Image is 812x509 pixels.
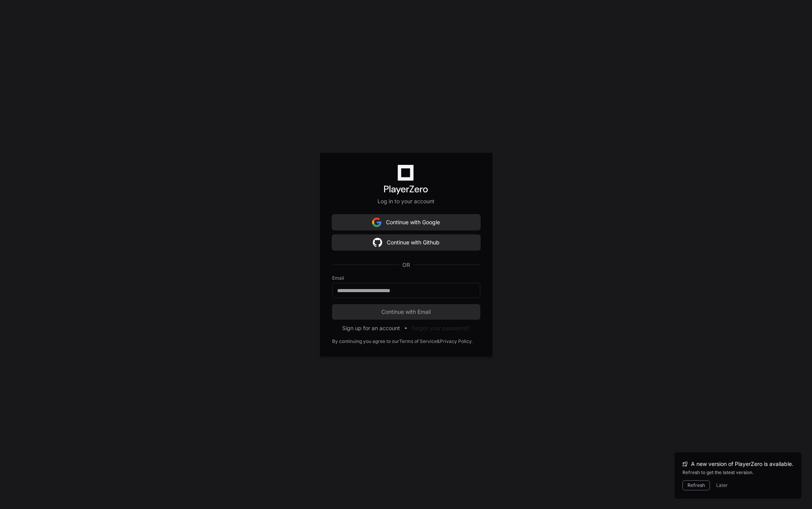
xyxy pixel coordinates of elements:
[332,197,480,205] p: Log in to your account
[342,324,400,332] button: Sign up for an account
[440,338,473,345] a: Privacy Policy.
[332,308,480,316] span: Continue with Email
[399,261,413,269] span: OR
[682,480,710,490] button: Refresh
[372,215,381,230] img: Sign in with google
[332,338,399,345] div: By continuing you agree to our
[373,235,382,250] img: Sign in with google
[412,324,470,332] button: Forgot your password?
[437,338,440,345] div: &
[332,275,480,281] label: Email
[332,215,480,230] button: Continue with Google
[332,304,480,320] button: Continue with Email
[399,338,437,345] a: Terms of Service
[332,235,480,250] button: Continue with Github
[691,460,793,468] span: A new version of PlayerZero is available.
[716,482,728,488] button: Later
[682,469,793,476] div: Refresh to get the latest version.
